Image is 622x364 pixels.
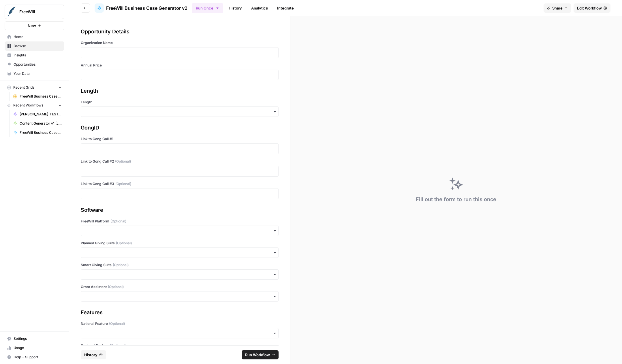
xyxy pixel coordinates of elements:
[248,3,271,13] a: Analytics
[20,121,62,126] span: Content Generator v1 [LIVE]
[108,284,124,289] span: (Optional)
[225,3,245,13] a: History
[5,352,64,362] button: Help + Support
[5,51,64,60] a: Insights
[81,159,279,164] label: Link to Gong Call #2
[81,262,279,268] label: Smart Giving Suite
[81,206,279,214] div: Software
[81,308,279,317] div: Features
[14,345,62,350] span: Usage
[28,23,36,28] span: New
[14,71,62,76] span: Your Data
[574,3,610,13] a: Edit Workflow
[14,53,62,58] span: Insights
[81,100,279,105] label: Length
[20,112,62,117] span: [PERSON_NAME]-TEST-Content Generator v2 [DRAFT]
[242,350,279,359] button: Run Workflow
[11,119,64,128] a: Content Generator v1 [LIVE]
[13,85,34,90] span: Recent Grids
[5,21,64,30] button: New
[110,343,126,348] span: (Optional)
[274,3,297,13] a: Integrate
[20,130,62,135] span: FreeWill Business Case Generator [[PERSON_NAME]'s Edit - Do Not Use]
[5,41,64,51] a: Browse
[81,124,279,132] div: GongID
[19,9,54,15] span: FreeWill
[113,262,129,268] span: (Optional)
[115,159,131,164] span: (Optional)
[11,92,64,101] a: FreeWill Business Case Generator v2 Grid
[81,40,279,45] label: Organization Name
[81,321,279,326] label: National Feature
[416,195,496,203] div: Fill out the form to run this once
[5,83,64,92] button: Recent Grids
[95,3,187,13] a: FreeWill Business Case Generator v2
[5,101,64,110] button: Recent Workflows
[81,87,279,95] div: Length
[192,3,223,13] button: Run Once
[109,321,125,326] span: (Optional)
[81,219,279,224] label: FreeWill Platform
[81,136,279,142] label: Link to Gong Call #1
[5,60,64,69] a: Opportunities
[14,336,62,341] span: Settings
[7,7,17,17] img: FreeWill Logo
[81,241,279,246] label: Planned Giving Suite
[14,34,62,39] span: Home
[14,62,62,67] span: Opportunities
[544,3,571,13] button: Share
[81,181,279,186] label: Link to Gong Call #3
[106,5,187,12] span: FreeWill Business Case Generator v2
[81,63,279,68] label: Annual Price
[245,352,270,358] span: Run Workflow
[84,352,97,358] span: History
[552,5,563,11] span: Share
[110,219,126,224] span: (Optional)
[81,284,279,289] label: Grant Assistant
[577,5,602,11] span: Edit Workflow
[81,343,279,348] label: Regional Feature
[5,5,64,19] button: Workspace: FreeWill
[20,94,62,99] span: FreeWill Business Case Generator v2 Grid
[11,110,64,119] a: [PERSON_NAME]-TEST-Content Generator v2 [DRAFT]
[5,334,64,343] a: Settings
[5,32,64,41] a: Home
[13,103,43,108] span: Recent Workflows
[81,28,279,36] div: Opportunity Details
[14,43,62,49] span: Browse
[116,241,132,246] span: (Optional)
[5,343,64,352] a: Usage
[81,350,106,359] button: History
[11,128,64,137] a: FreeWill Business Case Generator [[PERSON_NAME]'s Edit - Do Not Use]
[14,355,62,360] span: Help + Support
[5,69,64,78] a: Your Data
[115,181,131,186] span: (Optional)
